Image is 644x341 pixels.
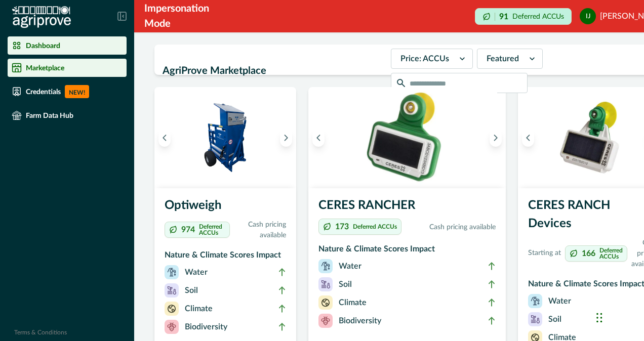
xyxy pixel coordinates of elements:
[165,249,286,265] h3: Nature & Climate Scores Impact
[26,64,64,72] p: Marketplace
[185,284,198,296] p: Soil
[490,129,502,147] button: Next image
[312,129,325,147] button: Previous image
[144,1,212,31] div: Impersonation Mode
[548,313,561,325] p: Soil
[499,13,508,21] p: 91
[522,129,534,147] button: Previous image
[339,260,361,272] p: Water
[165,196,286,219] h3: Optiweigh
[12,6,71,28] img: Logo
[280,129,292,147] button: Next image
[158,129,171,147] button: Previous image
[26,41,60,50] p: Dashboard
[318,196,496,219] h3: CERES RANCHER
[318,243,496,259] h3: Nature & Climate Scores Impact
[599,247,623,260] p: Deferred ACCUs
[8,36,127,55] a: Dashboard
[8,106,127,124] a: Farm Data Hub
[26,88,61,96] p: Credentials
[234,220,286,241] p: Cash pricing available
[596,303,602,333] div: Drag
[8,59,127,77] a: Marketplace
[26,111,73,119] p: Farm Data Hub
[185,321,227,333] p: Biodiversity
[181,226,195,234] p: 974
[65,85,89,98] p: NEW!
[512,13,564,20] p: Deferred ACCUs
[593,292,644,341] iframe: Chat Widget
[8,81,127,102] a: CredentialsNEW!
[339,278,352,290] p: Soil
[339,296,367,309] p: Climate
[308,87,506,188] img: A single CERES RANCHER device
[163,61,385,80] h2: AgriProve Marketplace
[14,329,67,335] a: Terms & Conditions
[335,223,349,231] p: 173
[185,266,208,278] p: Water
[353,224,397,230] p: Deferred ACCUs
[154,87,296,188] img: An Optiweigh unit
[339,315,381,327] p: Biodiversity
[548,295,571,307] p: Water
[528,248,561,259] p: Starting at
[199,224,225,236] p: Deferred ACCUs
[406,222,496,233] p: Cash pricing available
[185,303,213,315] p: Climate
[582,249,595,258] p: 166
